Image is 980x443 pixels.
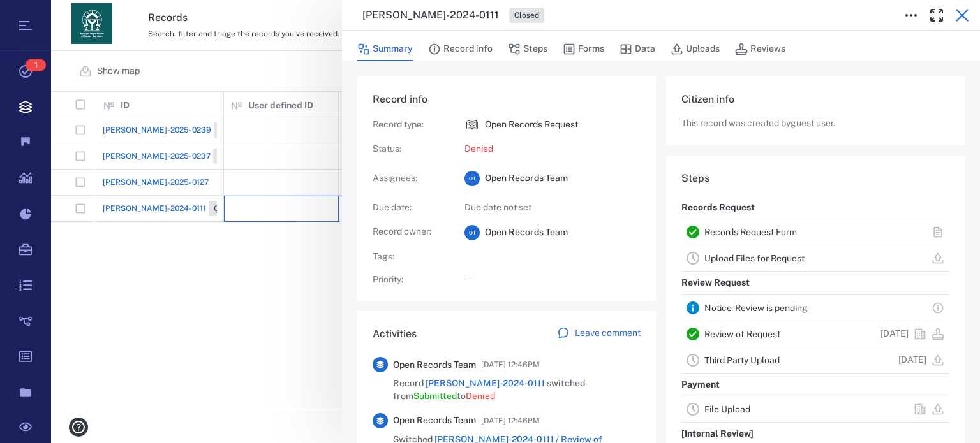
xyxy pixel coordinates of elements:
button: Toggle Fullscreen [924,3,949,28]
button: Forms [563,37,604,61]
p: Due date : [373,201,449,214]
a: [PERSON_NAME]-2024-0111 [426,378,545,388]
p: [DATE] [880,328,909,340]
button: Uploads [671,37,720,61]
h3: [PERSON_NAME]-2024-0111 [362,8,499,23]
button: Record info [428,37,493,61]
p: Status : [373,143,449,156]
span: Denied [466,391,495,401]
button: Close [949,3,975,28]
div: O T [464,225,480,240]
a: Leave comment [557,326,641,342]
a: Third Party Upload [704,355,780,365]
a: File Upload [704,404,750,414]
h6: Steps [681,171,949,186]
div: O T [464,171,480,186]
p: Open Records Request [485,119,578,131]
a: Records Request Form [704,227,797,237]
span: Open Records Team [393,414,476,427]
button: Data [620,37,655,61]
img: icon Open Records Request [464,117,480,133]
h6: Citizen info [681,92,949,107]
p: Record type : [373,119,449,131]
p: Due date not set [464,201,641,214]
span: 1 [26,59,46,71]
button: Reviews [735,37,785,61]
span: [DATE] 12:46PM [481,413,540,428]
p: Denied [464,143,641,156]
h6: Activities [373,326,417,342]
button: Summary [357,37,413,61]
a: Notice-Review is pending [704,303,808,313]
p: - [467,273,641,286]
p: Payment [681,374,720,396]
span: Open Records Team [485,226,568,239]
span: Submitted [413,391,457,401]
p: Priority : [373,273,449,286]
p: Assignees : [373,172,449,185]
a: Upload Files for Request [704,253,805,263]
h6: Record info [373,92,641,107]
p: Record owner : [373,226,449,238]
span: Record switched from to [393,377,641,402]
span: [DATE] 12:46PM [481,357,540,372]
span: Open Records Team [393,359,476,372]
p: Leave comment [575,327,641,340]
p: This record was created by guest user . [681,117,949,130]
span: Closed [512,10,542,21]
p: Review Request [681,272,750,294]
p: Records Request [681,196,755,219]
div: Open Records Request [464,117,480,133]
p: Tags : [373,251,449,263]
button: Toggle to Edit Boxes [898,3,924,28]
button: Steps [508,37,547,61]
div: Citizen infoThis record was created byguest user. [666,76,965,156]
div: Record infoRecord type:icon Open Records RequestOpen Records RequestStatus:DeniedAssignees:OTOpen... [357,76,656,311]
a: Review of Request [704,329,780,339]
p: [DATE] [898,354,926,367]
span: Help [29,9,55,20]
span: Open Records Team [485,172,568,185]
